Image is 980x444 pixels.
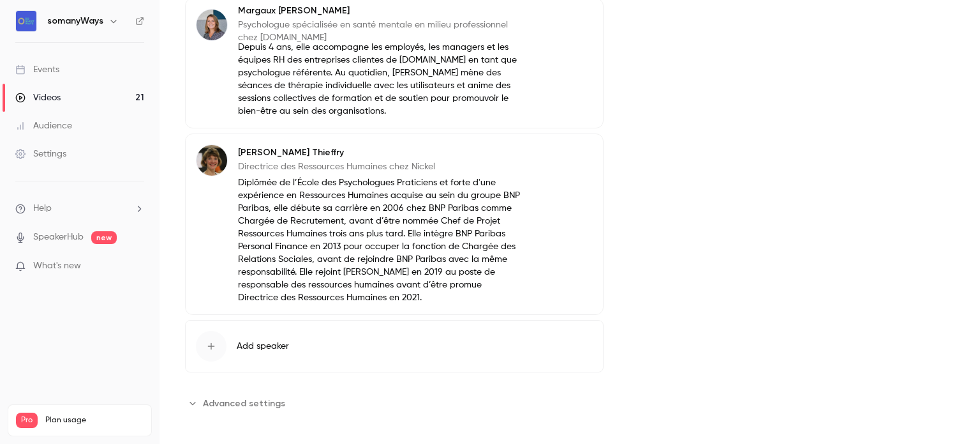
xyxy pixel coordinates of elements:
a: SpeakerHub [33,231,84,244]
span: Plan usage [45,415,144,425]
button: Advanced settings [185,393,293,413]
h6: somanyWays [47,15,103,27]
img: Margaux Tancrède [197,10,227,40]
button: Add speaker [185,320,604,372]
p: Depuis 4 ans, elle accompagne les employés, les managers et les équipes RH des entreprises client... [238,41,521,118]
img: somanyWays [16,11,36,31]
p: Margaux [PERSON_NAME] [238,4,521,17]
p: Directrice des Ressources Humaines chez Nickel [238,160,521,173]
li: help-dropdown-opener [15,202,144,215]
span: Add speaker [237,340,289,353]
img: Marie Thieffry [197,145,227,176]
iframe: Noticeable Trigger [129,261,144,272]
div: Events [15,63,59,76]
p: [PERSON_NAME] Thieffry [238,146,521,159]
div: Audience [15,119,72,132]
div: Videos [15,91,61,104]
span: Advanced settings [203,397,285,410]
p: Psychologue spécialisée en santé mentale en milieu professionnel chez [DOMAIN_NAME] [238,19,521,44]
div: Marie Thieffry[PERSON_NAME] ThieffryDirectrice des Ressources Humaines chez NickelDiplômée de l’É... [185,134,604,315]
span: Help [33,202,52,215]
div: Settings [15,148,66,160]
span: new [91,231,117,244]
span: Pro [16,413,38,428]
section: Advanced settings [185,393,604,413]
p: Diplômée de l’École des Psychologues Praticiens et forte d'une expérience en Ressources Humaines ... [238,176,521,304]
span: What's new [33,259,81,273]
